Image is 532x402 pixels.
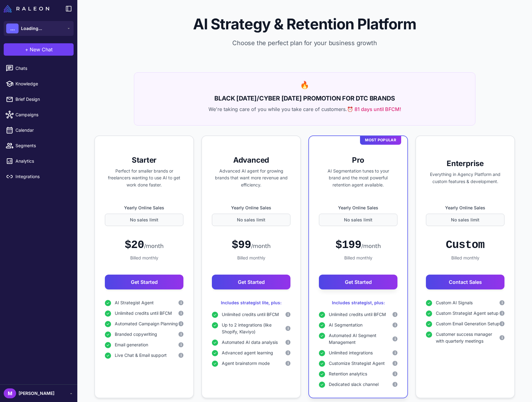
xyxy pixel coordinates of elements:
[19,390,54,397] span: [PERSON_NAME]
[222,322,285,335] span: Up to 2 integrations (like Shopify, Klaviyo)
[319,155,397,165] h3: Pro
[2,62,75,75] a: Chats
[181,310,182,316] span: i
[212,254,290,261] div: Billed monthly
[426,204,504,211] label: Yearly Online Sales
[222,349,273,356] span: Advanced agent learning
[426,159,504,169] h3: Enterprise
[15,158,70,165] span: Analytics
[395,336,396,342] span: i
[319,275,397,289] button: Get Started
[4,5,49,12] img: Raleon Logo
[15,65,70,72] span: Chats
[105,254,183,261] div: Billed monthly
[115,299,154,306] span: AI Strategist Agent
[115,352,167,359] span: Live Chat & Email support
[426,171,504,185] p: Everything in Agency Platform and custom features & development.
[125,238,164,252] div: $20
[4,21,74,36] button: ...Loading...
[181,321,182,327] span: i
[115,331,157,338] span: Branded copywriting
[344,216,372,223] span: No sales limit
[144,243,164,249] span: /month
[142,94,468,103] h2: BLACK [DATE]/CYBER [DATE] PROMOTION FOR DTC BRANDS
[300,80,309,89] span: 🔥
[436,310,499,317] span: Custom Strategist Agent setup
[288,312,289,317] span: i
[329,322,363,328] span: AI Segmentation
[426,275,504,289] button: Contact Sales
[502,321,503,327] span: i
[222,360,270,367] span: Agent brainstorm mode
[395,322,396,328] span: i
[15,96,70,103] span: Brief Design
[319,254,397,261] div: Billed monthly
[142,105,468,113] p: We're taking care of you while you take care of customers.
[15,80,70,87] span: Knowledge
[21,25,42,32] span: Loading...
[436,331,500,344] span: Customer success manager with quarterly meetings
[181,300,182,306] span: i
[4,5,52,12] a: Raleon Logo
[232,238,271,252] div: $99
[87,38,522,48] p: Choose the perfect plan for your business growth
[2,93,75,106] a: Brief Design
[105,275,183,289] button: Get Started
[212,168,290,189] p: Advanced AI agent for growing brands that want more revenue and efficiency.
[2,77,75,90] a: Knowledge
[105,168,183,189] p: Perfect for smaller brands or freelancers wanting to use AI to get work done faster.
[2,139,75,152] a: Segments
[347,105,401,113] span: ⏰ 81 days until BFCM!
[446,238,484,252] div: Custom
[329,311,386,318] span: Unlimited credits until BFCM
[502,310,503,316] span: i
[181,353,182,358] span: i
[502,300,503,306] span: i
[115,320,178,327] span: Automated Campaign Planning
[360,135,401,145] div: Most Popular
[87,15,522,33] h1: AI Strategy & Retention Platform
[4,388,16,398] div: M
[6,24,19,33] div: ...
[212,275,290,289] button: Get Started
[15,127,70,134] span: Calendar
[319,299,397,306] div: Includes strategist, plus:
[251,243,271,249] span: /month
[288,350,289,356] span: i
[2,155,75,168] a: Analytics
[2,108,75,121] a: Campaigns
[25,46,28,53] span: +
[105,204,183,211] label: Yearly Online Sales
[319,204,397,211] label: Yearly Online Sales
[395,350,396,356] span: i
[451,216,479,223] span: No sales limit
[2,124,75,137] a: Calendar
[15,111,70,118] span: Campaigns
[361,243,381,249] span: /month
[436,320,500,327] span: Custom Email Generation Setup
[329,381,379,388] span: Dedicated slack channel
[222,311,279,318] span: Unlimited credits until BFCM
[181,331,182,337] span: i
[336,238,381,252] div: $199
[395,312,396,317] span: i
[4,43,74,56] button: +New Chat
[502,335,503,340] span: i
[212,155,290,165] h3: Advanced
[130,216,158,223] span: No sales limit
[426,254,504,261] div: Billed monthly
[288,361,289,366] span: i
[212,204,290,211] label: Yearly Online Sales
[395,371,396,377] span: i
[288,340,289,345] span: i
[115,341,148,348] span: Email generation
[2,170,75,183] a: Integrations
[181,342,182,348] span: i
[329,349,373,356] span: Unlimited integrations
[329,332,393,346] span: Automated AI Segment Management
[436,299,473,306] span: Custom AI Signals
[105,155,183,165] h3: Starter
[115,310,172,317] span: Unlimited credits until BFCM
[329,370,367,377] span: Retention analytics
[319,168,397,189] p: AI Segmentation tunes to your brand and the most powerful retention agent available.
